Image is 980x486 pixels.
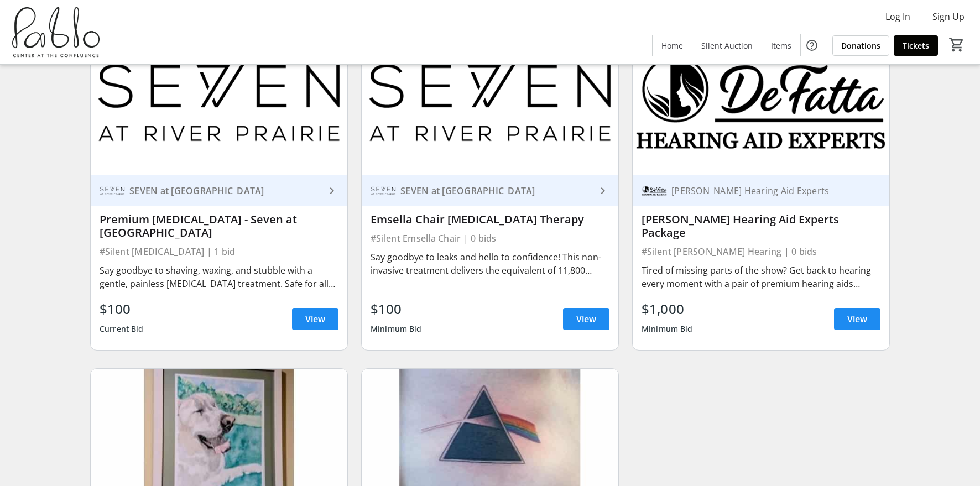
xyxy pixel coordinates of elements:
[642,299,693,319] div: $1,000
[847,312,867,326] span: View
[371,319,422,339] div: Minimum Bid
[877,8,919,25] button: Log In
[91,30,347,175] img: Premium Laser Hair Removal - Seven at River Prairie
[596,184,609,197] mat-icon: keyboard_arrow_right
[661,40,683,51] span: Home
[576,312,596,326] span: View
[642,244,880,259] div: #Silent [PERSON_NAME] Hearing | 0 bids
[292,308,338,330] a: View
[924,8,973,25] button: Sign Up
[642,264,880,290] div: Tired of missing parts of the show? Get back to hearing every moment with a pair of premium heari...
[362,175,618,206] a: SEVEN at River PrairieSEVEN at [GEOGRAPHIC_DATA]
[371,299,422,319] div: $100
[903,40,929,51] span: Tickets
[642,319,693,339] div: Minimum Bid
[885,10,910,23] span: Log In
[100,213,338,239] div: Premium [MEDICAL_DATA] - Seven at [GEOGRAPHIC_DATA]
[834,308,880,330] a: View
[100,299,144,319] div: $100
[100,178,125,203] img: SEVEN at River Prairie
[371,250,609,277] div: Say goodbye to leaks and hello to confidence! This non-invasive treatment delivers the equivalent...
[801,34,823,56] button: Help
[100,264,338,290] div: Say goodbye to shaving, waxing, and stubble with a gentle, painless [MEDICAL_DATA] treatment. Saf...
[832,35,889,56] a: Donations
[633,30,889,175] img: DeFatta Hearing Aid Experts Package
[762,35,800,56] a: Items
[841,40,880,51] span: Donations
[100,319,144,339] div: Current Bid
[7,4,105,60] img: Pablo Center's Logo
[362,30,618,175] img: Emsella Chair Pelvic Floor Therapy
[371,231,609,246] div: #Silent Emsella Chair | 0 bids
[771,40,791,51] span: Items
[642,213,880,239] div: [PERSON_NAME] Hearing Aid Experts Package
[125,185,325,196] div: SEVEN at [GEOGRAPHIC_DATA]
[692,35,762,56] a: Silent Auction
[563,308,609,330] a: View
[894,35,938,56] a: Tickets
[305,312,325,326] span: View
[932,10,965,23] span: Sign Up
[371,178,396,203] img: SEVEN at River Prairie
[325,184,338,197] mat-icon: keyboard_arrow_right
[91,175,347,206] a: SEVEN at River PrairieSEVEN at [GEOGRAPHIC_DATA]
[371,213,609,226] div: Emsella Chair [MEDICAL_DATA] Therapy
[947,35,967,55] button: Cart
[642,178,667,203] img: DeFatta Hearing Aid Experts
[667,185,867,196] div: [PERSON_NAME] Hearing Aid Experts
[396,185,596,196] div: SEVEN at [GEOGRAPHIC_DATA]
[100,244,338,259] div: #Silent [MEDICAL_DATA] | 1 bid
[701,40,753,51] span: Silent Auction
[653,35,692,56] a: Home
